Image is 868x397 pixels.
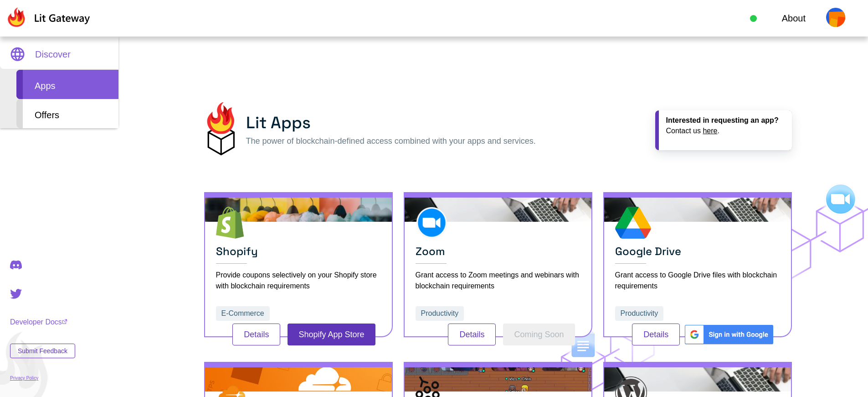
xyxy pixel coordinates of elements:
button: Details [632,324,680,345]
a: About [782,11,806,25]
div: Contact us . [666,126,785,135]
div: Offers [16,99,118,128]
img: AebmxjtTus0OAAAAAElFTkSuQmCC [683,324,774,345]
h2: Lit Apps [246,110,536,135]
h3: Shopify [216,245,381,264]
div: Apps [16,70,118,99]
button: Productivity [416,306,464,321]
button: Details [232,324,280,345]
div: Grant access to Google Drive files with blockchain requirements [615,270,780,292]
div: Provide coupons selectively on your Shopify store with blockchain requirements [216,270,381,292]
div: Grant access to Zoom meetings and webinars with blockchain requirements [416,270,580,292]
button: Details [448,324,496,345]
button: Shopify App Store [288,324,375,345]
a: Developer Docs [10,318,75,326]
div: Interested in requesting an app? [666,116,785,125]
span: Discover [35,47,71,61]
button: Productivity [615,306,664,321]
h5: The power of blockchain-defined access combined with your apps and services. [246,135,536,147]
img: Lit Gateway Logo [6,7,90,27]
button: Submit Feedback [10,344,75,358]
a: Privacy Policy [10,376,75,381]
h3: Google Drive [615,245,780,264]
a: here [703,127,717,135]
img: dCkmojKE6zbGcmiyRNzj4lqTqCyrltJmwHfQAQJ2+1e5Hc1S5JlQniey71zbI5hTg5hFRjn5LkTVCC3NVpztmZySJJldUuSaU... [204,102,237,156]
button: E-Commerce [216,306,270,321]
h3: Zoom [416,245,580,264]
